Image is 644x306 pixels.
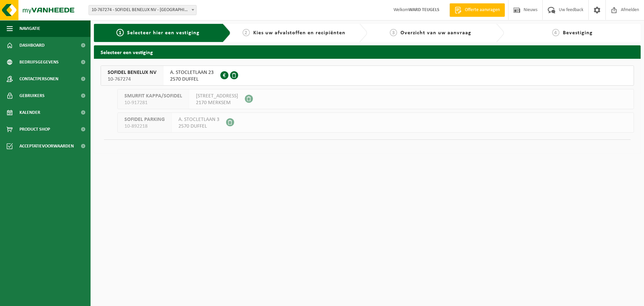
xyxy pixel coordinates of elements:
span: Navigatie [19,20,40,37]
a: Offerte aanvragen [449,3,505,17]
span: 2 [243,29,250,36]
span: Overzicht van uw aanvraag [400,30,471,36]
span: 10-892218 [124,123,165,130]
button: SOFIDEL BENELUX NV 10-767274 A. STOCLETLAAN 232570 DUFFEL [101,65,634,86]
span: A. STOCLETLAAN 3 [178,116,219,123]
span: A. STOCLETLAAN 23 [170,69,214,76]
span: Offerte aanvragen [463,7,501,13]
span: SOFIDEL BENELUX NV [108,69,156,76]
span: Selecteer hier een vestiging [127,30,200,36]
span: Dashboard [19,37,45,54]
span: 3 [390,29,397,36]
span: Kalender [19,104,40,121]
span: Bedrijfsgegevens [19,54,59,71]
h2: Selecteer een vestiging [94,45,641,58]
span: 10-767274 - SOFIDEL BENELUX NV - DUFFEL [89,5,196,15]
span: SOFIDEL PARKING [124,116,165,123]
span: Kies uw afvalstoffen en recipiënten [253,30,345,36]
span: SMURFIT KAPPA/SOFIDEL [124,93,182,99]
span: 2570 DUFFEL [178,123,219,130]
span: Contactpersonen [19,71,58,87]
span: Gebruikers [19,87,45,104]
span: 10-767274 - SOFIDEL BENELUX NV - DUFFEL [89,5,197,15]
span: 4 [552,29,559,36]
span: Bevestiging [563,30,593,36]
span: [STREET_ADDRESS] [196,93,238,99]
span: Product Shop [19,121,50,138]
span: 2170 MERKSEM [196,99,238,106]
span: 2570 DUFFEL [170,76,214,83]
span: Acceptatievoorwaarden [19,138,74,155]
span: 10-767274 [108,76,156,83]
span: 1 [116,29,124,36]
strong: WARD TEUGELS [409,7,439,12]
span: 10-917281 [124,99,182,106]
